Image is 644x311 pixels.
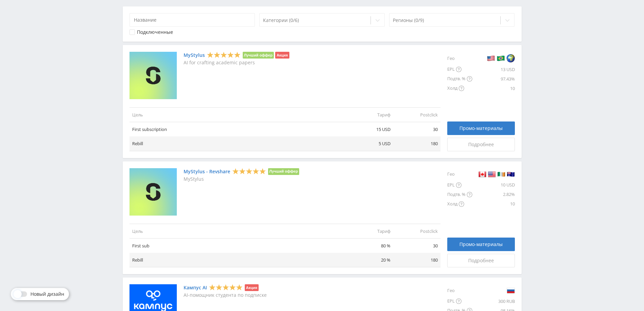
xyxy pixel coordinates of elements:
div: EPL [447,65,472,74]
a: MyStylus [184,52,205,58]
div: 10 USD [472,180,515,190]
span: Промо-материалы [459,242,503,247]
a: Промо-материалы [447,238,515,251]
p: MyStylus [184,176,300,182]
p: AI for crafting academic papers [184,60,289,65]
li: Акция [275,52,289,59]
a: MyStylus - Revshare [184,169,230,174]
a: Кампус AI [184,285,207,290]
div: Подтв. % [447,74,472,84]
div: Холд [447,199,472,209]
td: Rebill [129,136,346,151]
td: Цель [129,224,346,238]
td: Цель [129,107,346,122]
span: Новый дизайн [30,291,64,297]
div: Гео [447,284,472,296]
input: Название [129,13,255,27]
div: Подтв. % [447,190,472,199]
td: First sub [129,238,346,253]
a: Подробнее [447,138,515,151]
td: First subscription [129,122,346,137]
td: Postclick [393,107,440,122]
div: EPL [447,296,472,306]
div: Гео [447,168,472,180]
div: Гео [447,52,472,65]
td: Тариф [346,107,393,122]
div: Холд [447,84,472,93]
span: Промо-материалы [459,126,503,131]
div: 10 [472,84,515,93]
li: Акция [245,284,259,291]
td: 5 USD [346,136,393,151]
div: 13 USD [472,65,515,74]
td: 30 [393,122,440,137]
span: Подробнее [468,142,494,147]
div: 5 Stars [207,51,241,59]
td: 180 [393,136,440,151]
td: Тариф [346,224,393,238]
div: 5 Stars [232,168,266,175]
div: 5 Stars [209,284,243,291]
td: Postclick [393,224,440,238]
td: 30 [393,238,440,253]
li: Лучший оффер [243,52,274,59]
span: Подробнее [468,258,494,263]
td: 180 [393,253,440,267]
img: MyStylus - Revshare [129,168,177,216]
a: Промо-материалы [447,121,515,135]
div: Подключенные [137,29,173,35]
div: 2.82% [472,190,515,199]
td: 15 USD [346,122,393,137]
div: 10 [472,199,515,209]
div: EPL [447,180,472,190]
li: Лучший оффер [268,168,300,175]
img: MyStylus [129,52,177,99]
td: Rebill [129,253,346,267]
td: 20 % [346,253,393,267]
p: AI-помощник студента по подписке [184,292,267,298]
a: Подробнее [447,254,515,267]
div: 300 RUB [472,296,515,306]
div: 97.43% [472,74,515,84]
td: 80 % [346,238,393,253]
